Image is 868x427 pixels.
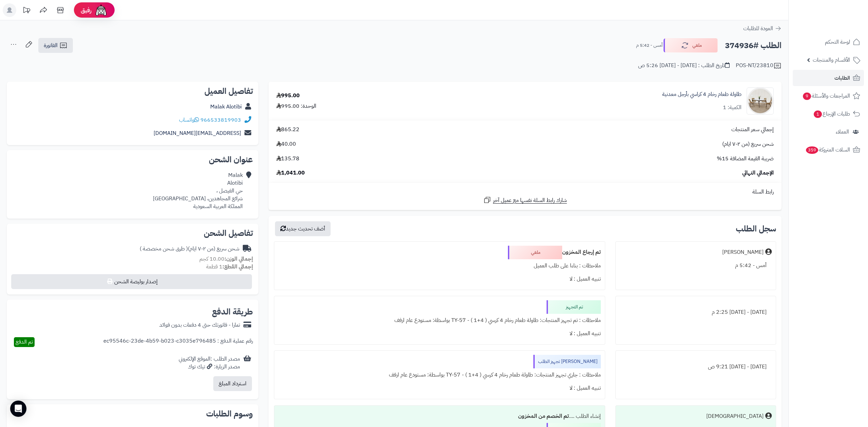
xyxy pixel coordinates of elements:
[12,87,253,95] h2: تفاصيل العميل
[620,306,772,319] div: [DATE] - [DATE] 2:25 م
[747,87,773,115] img: 1752663367-1-90x90.jpg
[276,92,300,100] div: 995.00
[140,245,188,253] span: ( طرق شحن مخصصة )
[722,248,764,256] div: [PERSON_NAME]
[278,272,601,286] div: تنبيه العميل : لا
[213,376,252,391] button: استرداد المبلغ
[793,106,864,122] a: طلبات الإرجاع1
[806,146,818,154] span: 359
[278,259,601,272] div: ملاحظات : بناءا على طلب العميل
[742,169,774,177] span: الإجمالي النهائي
[278,314,601,327] div: ملاحظات : تم تجهيز المنتجات: طاولة طعام رخام 4 كرسي ( 4+1 ) - TY-57 بواسطة: مستودع عام ارفف
[12,156,253,164] h2: عنوان الشحن
[38,38,73,53] a: الفاتورة
[813,109,850,119] span: طلبات الإرجاع
[813,55,850,65] span: الأقسام والمنتجات
[722,140,774,148] span: شحن سريع (من ٢-٧ ايام)
[200,116,241,124] a: 966533819903
[814,110,822,118] span: 1
[276,140,296,148] span: 40.00
[706,412,764,420] div: [DEMOGRAPHIC_DATA]
[620,360,772,373] div: [DATE] - [DATE] 9:21 ص
[94,3,108,17] img: ai-face.png
[276,102,316,110] div: الوحدة: 995.00
[731,126,774,134] span: إجمالي سعر المنتجات
[638,62,730,69] div: تاريخ الطلب : [DATE] - [DATE] 5:26 ص
[11,274,252,289] button: إصدار بوليصة الشحن
[199,255,253,263] small: 10.00 كجم
[736,62,782,70] div: POS-NT/23810
[278,368,601,382] div: ملاحظات : جاري تجهيز المنتجات: طاولة طعام رخام 4 كرسي ( 4+1 ) - TY-57 بواسطة: مستودع عام ارفف
[518,412,569,420] b: تم الخصم من المخزون
[224,255,253,263] strong: إجمالي الوزن:
[723,104,742,111] div: الكمية: 1
[793,70,864,86] a: الطلبات
[44,41,58,49] span: الفاتورة
[836,127,849,137] span: العملاء
[159,321,240,329] div: تمارا - فاتورتك حتى 4 دفعات بدون فوائد
[179,363,240,371] div: مصدر الزيارة: تيك توك
[805,145,850,155] span: السلات المتروكة
[725,39,782,53] h2: الطلب #374936
[508,246,562,259] div: ملغي
[278,410,601,423] div: إنشاء الطلب ....
[743,24,773,33] span: العودة للطلبات
[179,116,199,124] a: واتساب
[12,410,253,418] h2: وسوم الطلبات
[793,124,864,140] a: العملاء
[278,382,601,395] div: تنبيه العميل : لا
[825,37,850,47] span: لوحة التحكم
[153,171,243,210] div: Malak Alotibi حي الفيصل ، شرائع المجاهدين، [GEOGRAPHIC_DATA] المملكة العربية السعودية
[140,245,239,253] div: شحن سريع (من ٢-٧ ايام)
[276,126,299,134] span: 865.22
[620,259,772,272] div: أمس - 5:42 م
[793,142,864,158] a: السلات المتروكة359
[493,197,567,204] span: شارك رابط السلة نفسها مع عميل آخر
[103,337,253,347] div: رقم عملية الدفع : ec95546c-23de-4b59-b023-c3035e796485
[276,169,305,177] span: 1,041.00
[271,188,779,196] div: رابط السلة
[275,221,331,236] button: أضف تحديث جديد
[803,93,811,100] span: 9
[717,155,774,163] span: ضريبة القيمة المضافة 15%
[12,229,253,237] h2: تفاصيل الشحن
[179,355,240,371] div: مصدر الطلب :الموقع الإلكتروني
[206,263,253,271] small: 1 قطعة
[212,308,253,316] h2: طريقة الدفع
[736,225,776,233] h3: سجل الطلب
[834,73,850,83] span: الطلبات
[210,103,242,111] a: Malak Alotibi
[483,196,567,204] a: شارك رابط السلة نفسها مع عميل آخر
[16,338,33,346] span: تم الدفع
[276,155,299,163] span: 135.78
[10,401,26,417] div: Open Intercom Messenger
[793,88,864,104] a: المراجعات والأسئلة9
[802,91,850,101] span: المراجعات والأسئلة
[636,42,663,49] small: أمس - 5:42 م
[743,24,782,33] a: العودة للطلبات
[222,263,253,271] strong: إجمالي القطع:
[547,300,601,314] div: تم التجهيز
[81,6,92,14] span: رفيق
[533,355,601,368] div: [PERSON_NAME] تجهيز الطلب
[793,34,864,50] a: لوحة التحكم
[662,90,742,98] a: طاولة طعام رخام 4 كراسي بأرجل معدنية
[278,327,601,340] div: تنبيه العميل : لا
[18,3,35,19] a: تحديثات المنصة
[154,129,241,137] a: [EMAIL_ADDRESS][DOMAIN_NAME]
[664,38,718,53] button: ملغي
[562,248,601,256] b: تم إرجاع المخزون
